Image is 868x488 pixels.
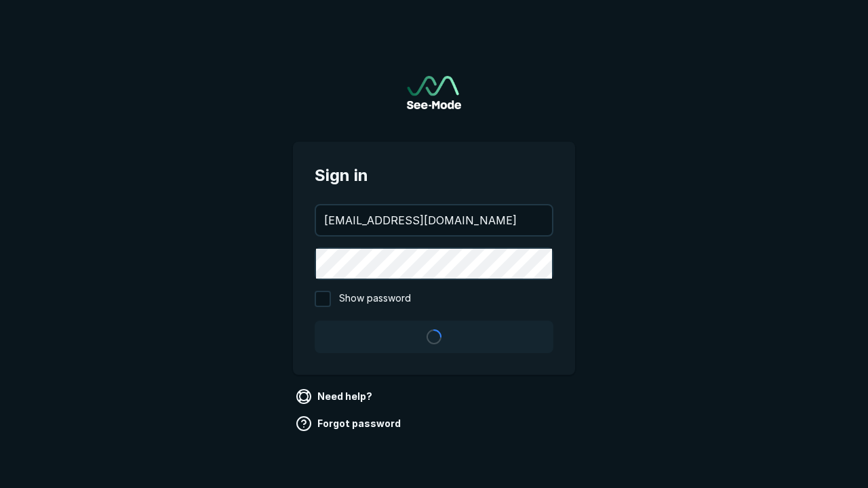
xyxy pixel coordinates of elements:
span: Sign in [315,163,553,188]
a: Forgot password [293,413,406,434]
span: Show password [339,291,411,307]
a: Need help? [293,386,378,407]
input: your@email.com [316,205,552,235]
img: See-Mode Logo [407,76,461,109]
a: Go to sign in [407,76,461,109]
